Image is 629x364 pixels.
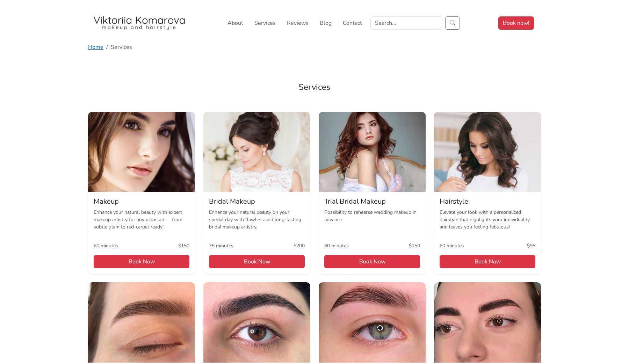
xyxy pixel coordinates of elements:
[209,197,305,206] h5: Bridal Makeup
[319,112,426,192] img: Trial Bridal Makeup in San Diego
[440,255,535,268] span: Book Now
[440,197,535,206] h5: Hairstyle
[209,255,305,268] span: Book Now
[103,43,132,51] li: Services
[319,112,426,274] a: Trial Bridal Makeup Possibility to rehearse wedding makeup in advance 60 minutes $150 Book Now
[527,242,535,249] span: $95
[440,242,464,249] span: 60 minutes
[434,112,541,192] img: Hairstyle in San Diego
[324,209,420,236] p: Possibility to rehearse wedding makeup in advance
[340,16,365,30] a: Contact
[209,209,305,236] p: Enhance your natural beauty on your special day with flawless and long-lasting bridal makeup arti...
[88,282,195,363] img: Brow tint + shape in San Diego
[92,16,187,30] img: San Diego Makeup Artist Viktoriia Komarova
[324,255,420,268] span: Book Now
[225,16,246,30] a: About
[88,65,541,109] h2: Services
[434,112,541,274] a: Hairstyle Elevate your look with a personalized hairstyle that highlights your individuality and ...
[434,282,541,363] img: Brow Lamination + Tint + Shape in San Diego
[94,197,189,206] h5: Makeup
[203,282,310,363] img: Brow shape (no tinting) in San Diego
[88,43,103,51] a: Home
[88,112,195,192] img: Makeup in San Diego
[94,242,118,249] span: 60 minutes
[498,16,534,30] a: Book now!
[209,242,233,249] span: 75 minutes
[409,242,420,249] span: $150
[317,16,334,30] a: Blog
[252,16,279,30] a: Services
[319,282,426,363] img: Brow tint (without shaping) in San Diego
[324,242,349,249] span: 60 minutes
[178,242,189,249] span: $150
[203,112,310,274] a: Bridal Makeup Enhance your natural beauty on your special day with flawless and long-lasting brid...
[370,16,442,30] input: Search
[88,43,541,51] nav: breadcrumb
[284,16,311,30] a: Reviews
[294,242,305,249] span: $200
[324,197,420,206] h5: Trial Bridal Makeup
[88,112,195,274] a: Makeup Enhance your natural beauty with expert makeup artistry for any occasion — from subtle gla...
[203,112,310,192] img: Bridal Makeup in San Diego
[94,255,189,268] span: Book Now
[440,209,535,236] p: Elevate your look with a personalized hairstyle that highlights your individuality and leaves you...
[94,209,189,236] p: Enhance your natural beauty with expert makeup artistry for any occasion — from subtle glam to re...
